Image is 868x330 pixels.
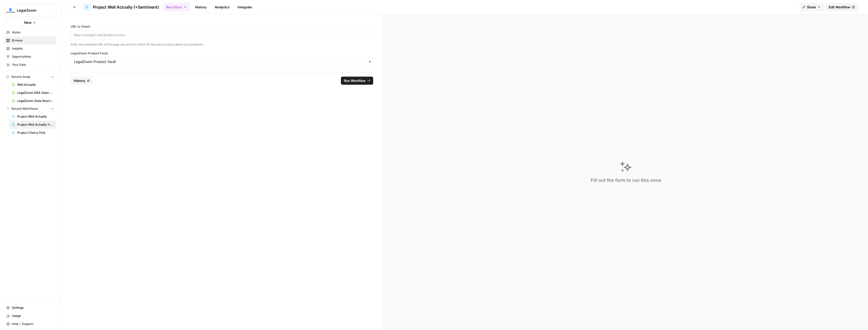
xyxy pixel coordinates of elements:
[93,4,159,10] span: Project Well Actually (+Sentiment)
[344,78,366,83] span: Run Workflow
[9,81,56,89] a: Well Actually
[12,305,54,310] span: Settings
[4,28,56,36] a: Home
[17,122,54,127] span: Project Well Actually (+Sentiment)
[234,3,255,11] a: Integrate
[591,177,661,184] div: Fill out the form to run this once
[9,113,56,121] a: Project Well Actually
[807,5,816,10] span: Share
[4,304,56,312] a: Settings
[4,53,56,61] a: Opportunities
[71,42,373,47] p: Enter the complete URL of the page you want to check for factual accuracy about your products.
[829,5,850,10] span: Edit Workflow
[71,51,373,56] label: LegalZoom Product Facts
[341,77,373,85] button: Run Workflow
[4,312,56,320] a: Usage
[192,3,210,11] a: History
[4,105,56,113] button: Recent Workflows
[12,106,38,111] span: Recent Workflows
[71,24,373,29] label: URL to Check
[17,130,54,135] span: Project Cherry Pick
[12,322,54,326] span: Help + Support
[826,3,858,11] a: Edit Workflow
[4,45,56,53] a: Insights
[4,320,56,328] button: Help + Support
[212,3,232,11] a: Analytics
[12,314,54,318] span: Usage
[17,114,54,119] span: Project Well Actually
[4,73,56,81] button: Recent Grids
[17,99,54,103] span: LegalZoom State Rewrites INC
[17,8,47,13] span: LegalZoom
[4,36,56,45] a: Browse
[9,121,56,129] a: Project Well Actually (+Sentiment)
[6,6,15,15] img: LegalZoom Logo
[24,20,32,25] span: New
[12,62,54,67] span: Your Data
[4,19,56,26] button: New
[83,3,159,11] a: Project Well Actually (+Sentiment)
[799,3,824,11] button: Share
[4,61,56,69] a: Your Data
[12,54,54,59] span: Opportunities
[17,91,54,95] span: LegalZoom DBA State Articles
[9,129,56,137] a: Project Cherry Pick
[74,59,370,64] input: LegalZoom Product Vault
[163,3,190,11] button: Run Once
[12,38,54,43] span: Browse
[12,75,30,79] span: Recent Grids
[74,78,85,83] span: History
[4,4,56,17] button: Workspace: LegalZoom
[12,30,54,35] span: Home
[9,89,56,97] a: LegalZoom DBA State Articles
[9,97,56,105] a: LegalZoom State Rewrites INC
[12,46,54,51] span: Insights
[17,82,54,87] span: Well Actually
[71,77,93,85] button: History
